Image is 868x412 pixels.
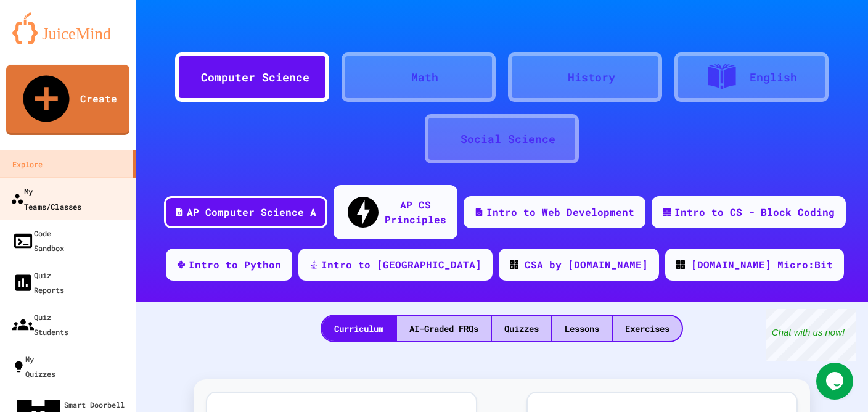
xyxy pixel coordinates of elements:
div: Social Science [461,131,555,147]
div: AP CS Principles [385,197,446,227]
div: [DOMAIN_NAME] Micro:Bit [691,257,833,272]
div: CSA by [DOMAIN_NAME] [525,257,648,272]
div: Intro to CS - Block Coding [674,205,835,220]
div: My Teams/Classes [10,183,81,213]
img: CODE_logo_RGB.png [510,260,518,269]
div: English [750,69,797,86]
img: logo-orange.svg [12,12,123,44]
iframe: chat widget [816,363,856,400]
div: Intro to Web Development [486,205,634,220]
div: Lessons [552,316,612,341]
div: Exercises [613,316,682,341]
div: Code Sandbox [12,226,64,255]
a: Create [6,65,129,135]
div: Curriculum [322,316,396,341]
div: Intro to Python [189,257,281,272]
div: Computer Science [201,69,309,86]
img: CODE_logo_RGB.png [676,260,685,269]
div: AI-Graded FRQs [397,316,491,341]
div: History [568,69,615,86]
div: Quiz Reports [12,268,64,297]
div: AP Computer Science A [187,205,316,220]
div: Math [411,69,438,86]
div: My Quizzes [12,352,55,381]
div: Intro to [GEOGRAPHIC_DATA] [321,257,481,272]
div: Quizzes [492,316,551,341]
iframe: chat widget [766,309,856,361]
div: Explore [12,157,43,171]
div: Quiz Students [12,310,68,339]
